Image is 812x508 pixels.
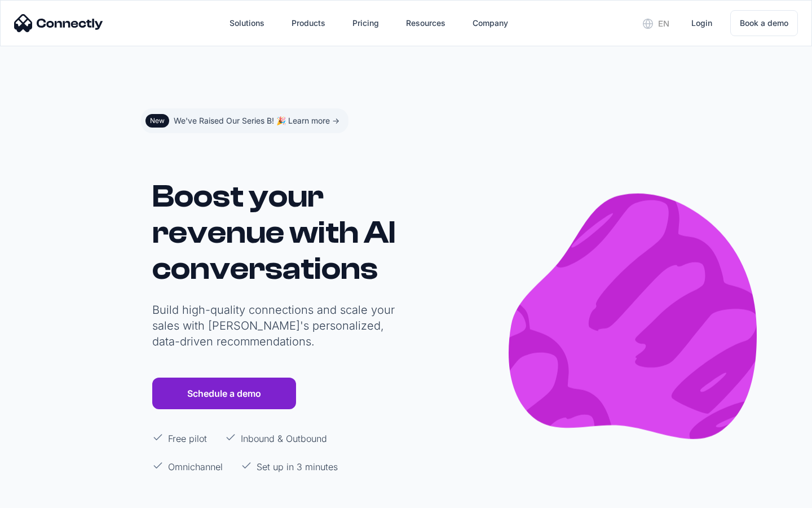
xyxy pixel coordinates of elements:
div: en [634,15,678,32]
img: Connectly Logo [14,14,103,32]
a: Schedule a demo [152,378,296,409]
div: Company [464,10,517,37]
div: Solutions [230,15,264,31]
p: Set up in 3 minutes [257,460,338,474]
aside: Language selected: English [11,487,68,504]
a: Login [682,10,721,37]
div: Resources [406,15,445,31]
a: NewWe've Raised Our Series B! 🎉 Learn more -> [141,108,348,133]
div: Products [292,15,325,31]
p: Inbound & Outbound [241,432,327,445]
a: Book a demo [730,10,798,36]
a: Pricing [343,10,388,37]
div: Solutions [220,10,273,37]
div: We've Raised Our Series B! 🎉 Learn more -> [174,113,339,129]
div: New [150,116,165,125]
ul: Language list [23,488,68,504]
div: Pricing [352,15,379,31]
div: Resources [397,10,454,37]
p: Free pilot [168,432,207,445]
p: Build high-quality connections and scale your sales with [PERSON_NAME]'s personalized, data-drive... [152,302,400,349]
div: Company [473,15,508,31]
div: Products [283,10,334,37]
h1: Boost your revenue with AI conversations [152,178,400,287]
p: Omnichannel [168,460,223,474]
div: Login [691,15,712,31]
div: en [658,16,669,32]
